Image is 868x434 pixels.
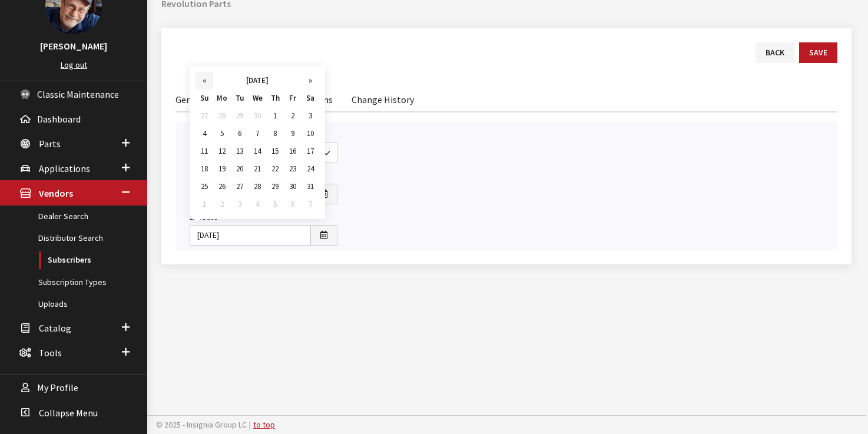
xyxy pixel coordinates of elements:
[37,88,119,100] span: Classic Maintenance
[213,143,231,160] td: 12
[213,160,231,178] td: 19
[231,90,249,107] th: Tu
[196,196,213,213] td: 1
[196,143,213,160] td: 11
[156,419,247,430] span: © 2025 - Insignia Group LC
[249,196,266,213] td: 4
[213,196,231,213] td: 2
[196,107,213,125] td: 27
[213,107,231,125] td: 28
[190,225,311,246] input: mm/dd/yyyy
[799,42,837,63] button: Save
[302,90,319,107] th: Sa
[196,160,213,178] td: 18
[175,87,207,111] a: General
[284,178,302,196] td: 30
[39,138,61,150] span: Parts
[284,125,302,143] td: 9
[284,143,302,160] td: 16
[37,382,78,394] span: My Profile
[302,107,319,125] td: 3
[196,178,213,196] td: 25
[196,125,213,143] td: 4
[302,143,319,160] td: 17
[39,347,62,359] span: Tools
[231,178,249,196] td: 27
[302,160,319,178] td: 24
[231,143,249,160] td: 13
[231,107,249,125] td: 29
[61,59,87,70] a: Log out
[249,143,266,160] td: 14
[213,178,231,196] td: 26
[249,160,266,178] td: 21
[253,419,275,430] a: to top
[266,160,284,178] td: 22
[249,90,266,107] th: We
[231,196,249,213] td: 3
[39,322,71,334] span: Catalog
[249,419,251,430] span: |
[12,39,135,53] h3: [PERSON_NAME]
[231,125,249,143] td: 6
[39,163,90,174] span: Applications
[213,125,231,143] td: 5
[756,42,794,63] a: Back
[266,143,284,160] td: 15
[302,125,319,143] td: 10
[302,178,319,196] td: 31
[266,90,284,107] th: Th
[196,90,213,107] th: Su
[213,90,231,107] th: Mo
[284,160,302,178] td: 23
[266,178,284,196] td: 29
[213,72,302,90] th: [DATE]
[302,72,319,90] th: »
[249,125,266,143] td: 7
[266,107,284,125] td: 1
[352,87,414,111] a: Change History
[310,225,337,246] button: Open date picker
[231,160,249,178] td: 20
[39,188,73,200] span: Vendors
[284,196,302,213] td: 6
[266,125,284,143] td: 8
[37,113,81,125] span: Dashboard
[266,196,284,213] td: 5
[249,178,266,196] td: 28
[284,90,302,107] th: Fr
[284,107,302,125] td: 2
[302,196,319,213] td: 7
[196,72,213,90] th: «
[39,407,98,419] span: Collapse Menu
[249,107,266,125] td: 30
